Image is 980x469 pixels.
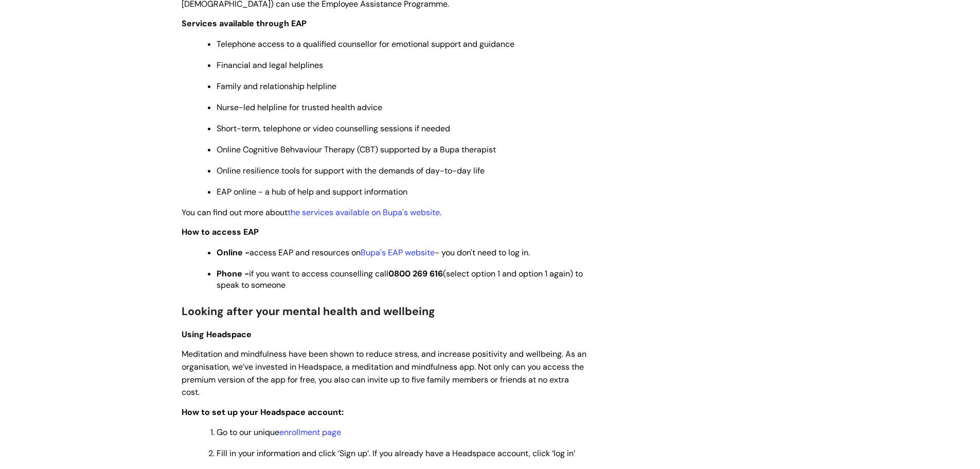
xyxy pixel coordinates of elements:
span: Family and relationship helpline [217,81,336,92]
span: Online Cognitive Behvaviour Therapy (CBT) supported by a Bupa therapist [217,144,496,155]
span: Online resilience tools for support with the demands of day-to-day life [217,165,485,176]
span: Using Headspace [182,329,252,340]
span: You can find out more about . [182,207,441,218]
strong: Phone - [217,268,249,279]
strong: Online - [217,247,250,258]
span: Fill in your information and click ‘Sign up’. If you already have a Headspace account, click ‘log... [217,448,575,459]
span: access EAP and resources on - you don't need to log in. [217,247,530,258]
span: EAP online - a hub of help and support information [217,186,407,197]
span: Telephone access to a qualified counsellor for emotional support and guidance [217,39,514,49]
a: the services available on Bupa's website [288,207,440,218]
strong: How to access EAP [182,227,259,237]
span: Go to our unique [217,427,341,438]
span: How to set up your Headspace account: [182,407,344,418]
strong: Services available through EAP [182,18,307,29]
a: enrollment page [279,427,341,438]
strong: 0800 269 616 [388,268,443,279]
span: Nurse-led helpline for trusted health advice [217,102,382,113]
span: if you want to access counselling call (select option 1 and option 1 again) to speak to someone [217,268,583,290]
span: Financial and legal helplines [217,60,323,71]
span: Short-term, telephone or video counselling sessions if needed [217,123,450,134]
a: Bupa's EAP website [361,247,435,258]
span: Meditation and mindfulness have been shown to reduce stress, and increase positivity and wellbein... [182,349,586,397]
span: Looking after your mental health and wellbeing [182,304,435,319]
